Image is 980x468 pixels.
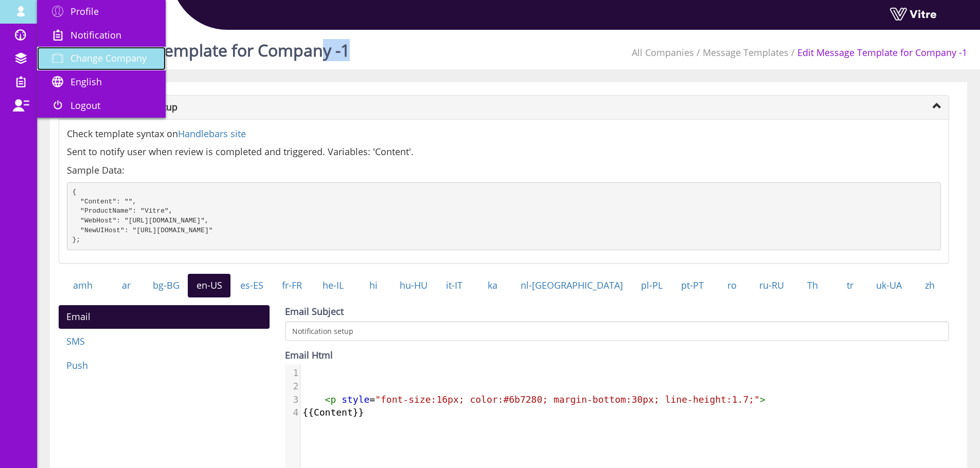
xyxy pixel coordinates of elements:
[59,305,270,329] a: Email
[330,394,336,405] span: p
[178,127,246,140] a: Handlebars site
[832,274,868,297] a: tr
[37,70,166,94] a: English
[50,26,350,69] h1: Edit Message Template for Company -1
[512,274,632,297] a: nl-[GEOGRAPHIC_DATA]
[107,274,145,297] a: ar
[285,393,300,406] div: 3
[37,24,166,47] a: Notification
[312,274,354,297] a: he-IL
[868,274,910,297] a: uk-UA
[67,145,941,159] p: Sent to notify user when review is completed and triggered. Variables: 'Content'.
[392,274,435,297] a: hu-HU
[70,29,121,41] span: Notification
[70,76,102,88] span: English
[59,330,270,353] a: SMS
[285,380,300,393] div: 2
[911,274,949,297] a: zh
[273,274,312,297] a: fr-FR
[354,274,391,297] a: hi
[59,274,107,297] a: amh
[59,354,270,378] a: Push
[70,99,100,111] span: Logout
[145,274,188,297] a: bg-BG
[67,127,941,141] p: Check template syntax on
[473,274,511,297] a: ka
[67,164,941,177] p: Sample Data:
[230,274,272,297] a: es-ES
[302,394,765,405] span: =
[375,394,760,405] span: "font-size:16px; color:#6b7280; margin-bottom:30px; line-height:1.7;"
[632,274,672,297] a: pl-PL
[793,274,832,297] a: Th
[37,47,166,70] a: Change Company
[285,406,300,419] div: 4
[713,274,751,297] a: ro
[672,274,712,297] a: pt-PT
[435,274,473,297] a: it-IT
[751,274,792,297] a: ru-RU
[67,182,941,250] pre: { "Content": "", "ProductName": "Vitre", "WebHost": "[URL][DOMAIN_NAME]", "NewUIHost": "[URL][DOM...
[325,394,331,405] span: <
[285,305,344,319] label: Email Subject
[302,407,364,418] span: {{Content}}
[285,366,300,380] div: 1
[285,349,333,362] label: Email Html
[632,46,694,60] li: All Companies
[70,5,99,17] span: Profile
[188,274,230,297] a: en-US
[760,394,765,405] span: >
[789,46,967,60] li: Edit Message Template for Company -1
[37,94,166,118] a: Logout
[342,394,369,405] span: style
[703,46,789,59] a: Message Templates
[70,52,147,64] span: Change Company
